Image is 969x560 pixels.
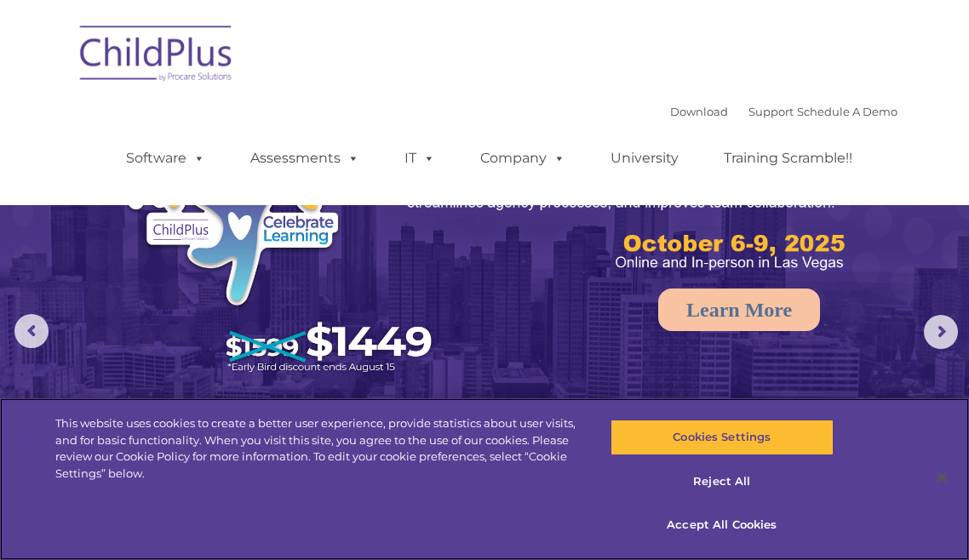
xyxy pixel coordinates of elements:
[797,105,897,118] a: Schedule A Demo
[658,289,820,331] a: Learn More
[670,105,728,118] a: Download
[233,141,376,175] a: Assessments
[593,141,696,175] a: University
[55,415,582,482] div: This website uses cookies to create a better user experience, provide statistics about user visit...
[611,507,834,543] button: Accept All Cookies
[109,141,222,175] a: Software
[670,105,897,118] font: |
[611,464,834,500] button: Reject All
[387,141,452,175] a: IT
[707,141,869,175] a: Training Scramble!!
[923,459,960,496] button: Close
[72,14,242,99] img: ChildPlus by Procare Solutions
[748,105,794,118] a: Support
[463,141,582,175] a: Company
[611,420,834,455] button: Cookies Settings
